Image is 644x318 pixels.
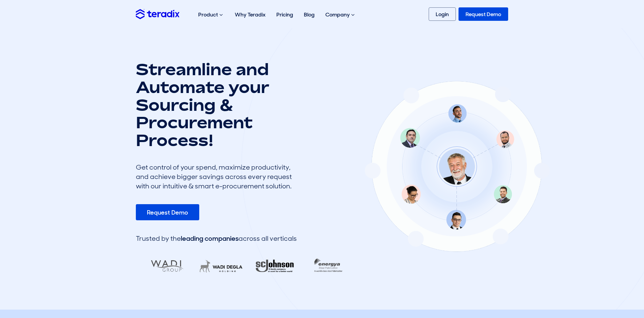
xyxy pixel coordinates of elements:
[229,4,271,25] a: Why Teradix
[136,60,297,149] h1: Streamline and Automate your Sourcing & Procurement Process!
[136,234,297,243] div: Trusted by the across all verticals
[459,7,508,21] a: Request Demo
[194,255,248,277] img: LifeMakers
[193,4,229,26] div: Product
[136,9,179,19] img: Teradix logo
[136,204,199,220] a: Request Demo
[299,4,320,25] a: Blog
[271,4,299,25] a: Pricing
[429,7,456,21] a: Login
[320,4,361,26] div: Company
[181,234,238,243] span: leading companies
[136,163,297,191] div: Get control of your spend, maximize productivity, and achieve bigger savings across every request...
[247,255,302,277] img: RA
